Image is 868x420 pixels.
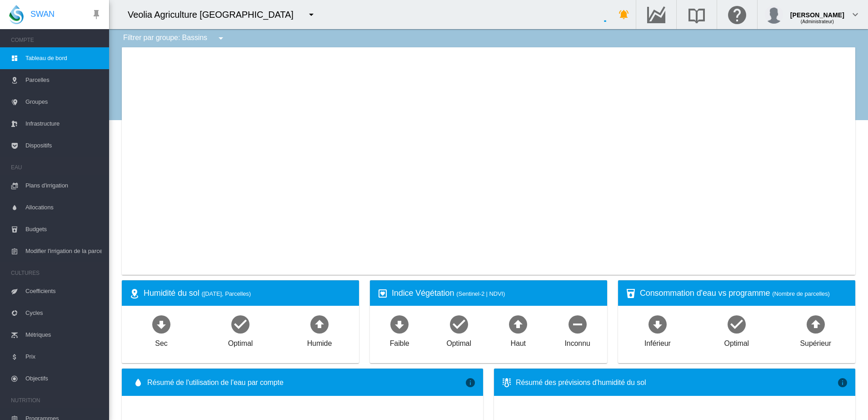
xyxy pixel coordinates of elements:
[645,9,667,20] md-icon: Accéder au Data Hub
[25,302,102,324] span: Cycles
[25,218,102,240] span: Budgets
[389,313,410,335] md-icon: icon-arrow-down-bold-circle
[837,377,848,388] md-icon: icon-information
[805,313,827,335] md-icon: icon-arrow-up-bold-circle
[25,346,102,368] span: Prix
[25,113,102,135] span: Infrastructure
[25,280,102,302] span: Coefficients
[724,335,749,349] div: Optimal
[615,5,633,24] button: icon-bell-ring
[510,335,525,349] div: Haut
[765,5,783,24] img: profile.jpg
[790,7,844,16] div: [PERSON_NAME]
[726,313,748,335] md-icon: icon-checkbox-marked-circle
[501,377,512,388] md-icon: icon-thermometer-lines
[686,9,708,20] md-icon: Recherche dans la librairie
[465,377,476,388] md-icon: icon-information
[155,335,167,349] div: Sec
[567,313,589,335] md-icon: icon-minus-circle
[306,9,317,20] md-icon: icon-menu-down
[647,313,668,335] md-icon: icon-arrow-down-bold-circle
[307,335,332,349] div: Humide
[456,290,505,297] span: (Sentinel-2 | NDVI)
[516,378,837,388] div: Résumé des prévisions d'humidité du sol
[25,240,102,262] span: Modifier l'irrigation de la parcelle
[390,335,409,349] div: Faible
[11,393,102,408] span: NUTRITION
[25,324,102,346] span: Métriques
[128,8,302,21] div: Veolia Agriculture [GEOGRAPHIC_DATA]
[144,288,352,299] div: Humidité du sol
[565,335,590,349] div: Inconnu
[9,5,24,24] img: SWAN-Landscape-Logo-Colour-drop.png
[644,335,671,349] div: Inférieur
[25,197,102,218] span: Allocations
[202,290,251,297] span: ([DATE], Parcelles)
[11,33,102,47] span: COMPTE
[25,47,102,69] span: Tableau de bord
[229,313,251,335] md-icon: icon-checkbox-marked-circle
[625,288,636,299] md-icon: icon-cup-water
[215,33,226,44] md-icon: icon-menu-down
[377,288,388,299] md-icon: icon-heart-box-outline
[309,313,330,335] md-icon: icon-arrow-up-bold-circle
[800,335,831,349] div: Supérieur
[30,9,55,20] span: SWAN
[640,288,848,299] div: Consommation d'eau vs programme
[726,9,748,20] md-icon: Cliquez ici pour obtenir de l'aide
[150,313,172,335] md-icon: icon-arrow-down-bold-circle
[25,175,102,197] span: Plans d'irrigation
[772,290,830,297] span: (Nombre de parcelles)
[11,266,102,280] span: CULTURES
[129,288,140,299] md-icon: icon-map-marker-radius
[25,69,102,91] span: Parcelles
[25,91,102,113] span: Groupes
[302,5,320,24] button: icon-menu-down
[116,29,233,47] div: Filtrer par groupe: Bassins
[392,288,600,299] div: Indice Végétation
[448,313,470,335] md-icon: icon-checkbox-marked-circle
[25,368,102,390] span: Objectifs
[11,160,102,175] span: EAU
[25,135,102,157] span: Dispositifs
[212,29,230,47] button: icon-menu-down
[91,9,102,20] md-icon: icon-pin
[228,335,253,349] div: Optimal
[850,9,861,20] md-icon: icon-chevron-down
[801,19,834,24] span: (Administrateur)
[507,313,529,335] md-icon: icon-arrow-up-bold-circle
[147,378,465,388] span: Résumé de l'utilisation de l'eau par compte
[446,335,471,349] div: Optimal
[619,9,629,20] md-icon: icon-bell-ring
[133,377,144,388] md-icon: icon-water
